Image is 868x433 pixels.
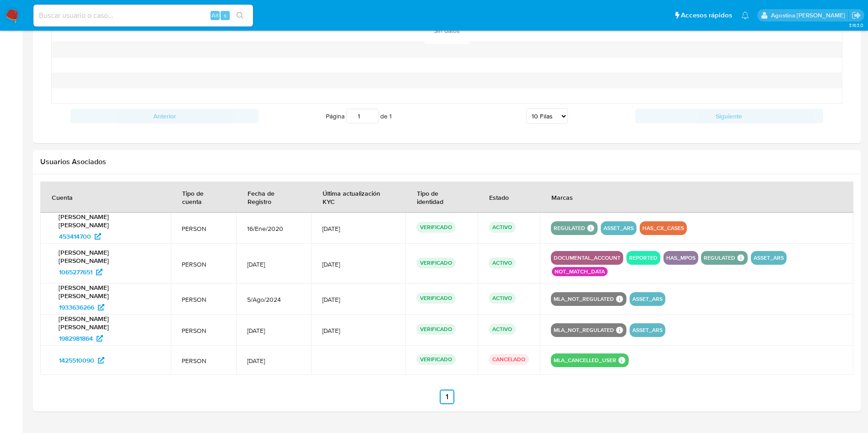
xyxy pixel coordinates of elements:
a: Notificaciones [741,11,749,19]
h2: Usuarios Asociados [40,157,853,166]
p: agostina.faruolo@mercadolibre.com [771,11,848,20]
span: Accesos rápidos [681,11,732,20]
span: 3.163.0 [849,21,863,29]
button: search-icon [231,9,249,22]
a: Salir [852,11,861,20]
span: Alt [211,11,219,20]
span: s [224,11,226,20]
input: Buscar usuario o caso... [33,10,253,21]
